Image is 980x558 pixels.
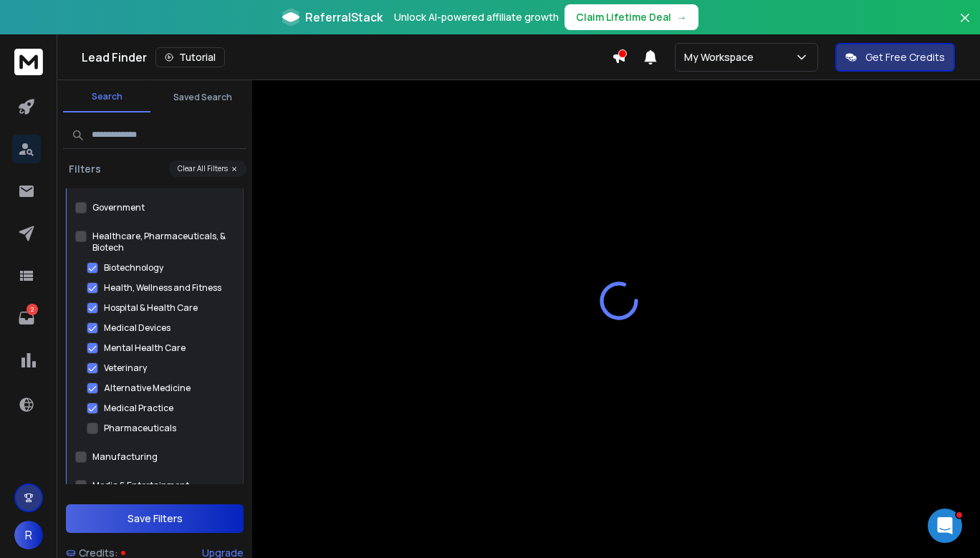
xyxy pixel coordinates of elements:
[63,162,107,176] h3: Filters
[104,423,176,434] label: Pharmaceuticals
[865,50,945,64] p: Get Free Credits
[104,322,170,334] label: Medical Devices
[92,231,234,254] label: Healthcare, Pharmaceuticals, & Biotech
[956,9,974,43] button: Close banner
[159,83,246,112] button: Saved Search
[677,10,687,24] span: →
[155,47,225,67] button: Tutorial
[394,10,559,24] p: Unlock AI-powered affiliate growth
[305,9,383,26] span: ReferralStack
[27,304,38,315] p: 2
[104,282,221,294] label: Health, Wellness and Fitness
[565,4,698,30] button: Claim Lifetime Deal→
[169,160,246,177] button: Clear All Filters
[104,362,147,374] label: Veterinary
[684,50,759,64] p: My Workspace
[104,403,173,414] label: Medical Practice
[12,304,41,332] a: 2
[92,480,189,491] label: Media & Entertainment
[82,47,612,67] div: Lead Finder
[92,202,145,213] label: Government
[14,521,43,549] button: R
[104,302,198,314] label: Hospital & Health Care
[104,383,191,394] label: Alternative Medicine
[835,43,955,72] button: Get Free Credits
[92,451,158,463] label: Manufacturing
[104,262,163,274] label: Biotechnology
[66,504,244,533] button: Save Filters
[63,82,150,112] button: Search
[928,509,962,543] iframe: Intercom live chat
[104,342,186,354] label: Mental Health Care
